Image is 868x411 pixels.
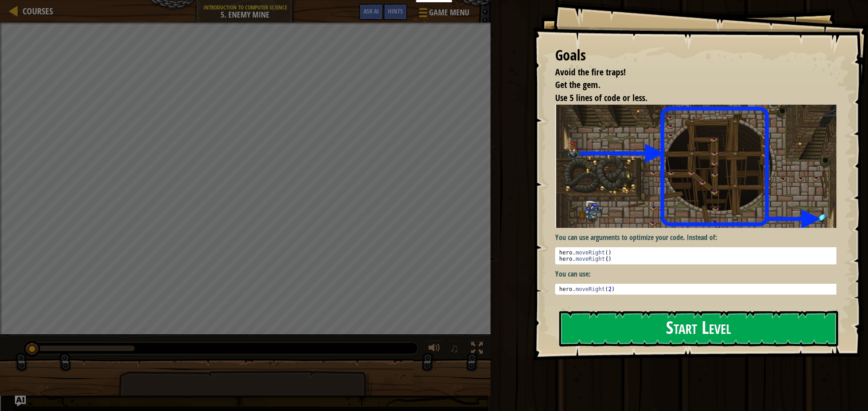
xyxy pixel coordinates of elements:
span: Ask AI [363,7,379,15]
p: You can use: [555,269,843,279]
p: You can use arguments to optimize your code. Instead of: [555,232,843,243]
button: Ask AI [15,396,26,406]
span: Hints [388,7,403,15]
li: Avoid the fire traps! [544,66,834,79]
div: Delete [4,28,864,36]
button: Game Menu [412,4,475,25]
div: Rename [4,52,864,60]
span: Courses [23,5,53,17]
button: ♫ [448,340,463,359]
div: Goals [555,45,836,66]
span: Get the gem. [555,79,600,91]
div: Move To ... [4,20,864,28]
img: Enemy mine [555,105,843,228]
div: Sign out [4,44,864,52]
button: Adjust volume [425,340,443,359]
span: Use 5 lines of code or less. [555,92,647,104]
div: Move To ... [4,60,864,69]
a: Courses [18,5,53,17]
button: Ask AI [359,4,383,20]
button: Start Level [559,311,838,346]
span: Game Menu [429,7,469,18]
div: Sort New > Old [4,12,864,20]
button: Toggle fullscreen [468,340,486,359]
span: Avoid the fire traps! [555,66,626,78]
li: Use 5 lines of code or less. [544,92,834,105]
span: ♫ [450,342,459,355]
div: Sort A > Z [4,4,864,12]
div: Options [4,36,864,44]
li: Get the gem. [544,79,834,92]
